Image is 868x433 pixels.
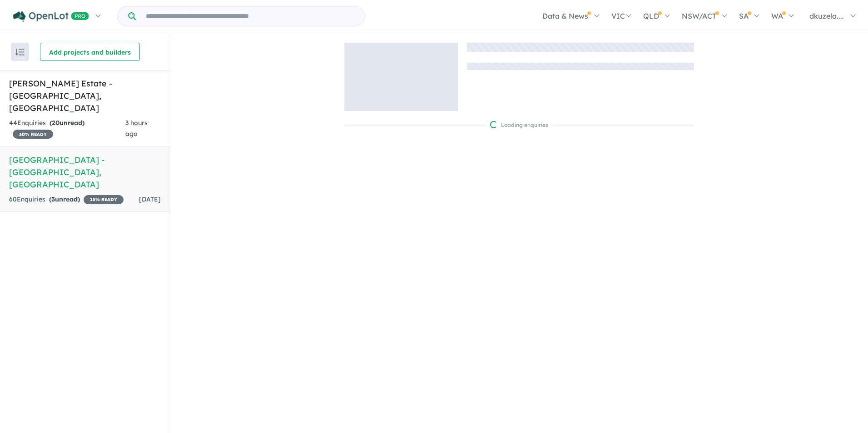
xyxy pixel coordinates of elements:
span: 30 % READY [13,130,53,139]
strong: ( unread) [49,195,80,203]
h5: [PERSON_NAME] Estate - [GEOGRAPHIC_DATA] , [GEOGRAPHIC_DATA] [9,77,161,114]
div: 60 Enquir ies [9,194,124,205]
span: 3 hours ago [125,119,148,138]
div: 44 Enquir ies [9,118,125,140]
span: [DATE] [139,195,161,203]
span: dkuzela.... [809,11,844,20]
img: Openlot PRO Logo White [13,11,89,22]
span: 20 [52,119,60,127]
img: sort.svg [15,49,25,55]
span: 15 % READY [84,195,124,204]
div: Loading enquiries [490,121,548,130]
h5: [GEOGRAPHIC_DATA] - [GEOGRAPHIC_DATA] , [GEOGRAPHIC_DATA] [9,154,161,191]
span: 3 [51,195,55,203]
input: Try estate name, suburb, builder or developer [138,6,363,26]
strong: ( unread) [50,119,84,127]
button: Add projects and builders [40,43,140,61]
